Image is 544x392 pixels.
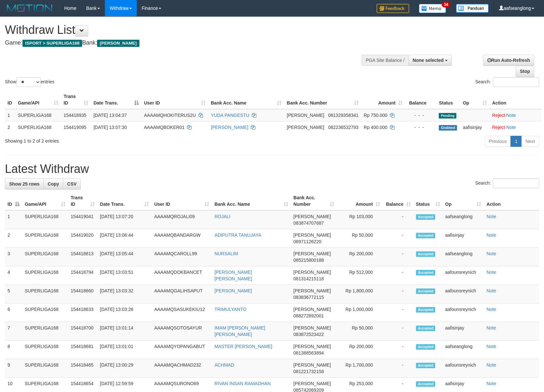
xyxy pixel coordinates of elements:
td: aafseanglong [443,210,484,229]
span: [PERSON_NAME] [293,344,331,349]
a: Run Auto-Refresh [483,55,534,66]
span: [PERSON_NAME] [293,362,331,368]
span: Copy 081314215118 to clipboard [293,276,324,281]
td: aafisinjay [460,121,490,133]
td: AAAAMQCAROLL99 [151,248,212,266]
a: Note [486,251,496,256]
th: Trans ID: activate to sort column ascending [68,192,97,210]
td: AAAAMQSOTOSAYUR [151,322,212,341]
span: [PERSON_NAME] [293,381,331,386]
span: [PERSON_NAME] [287,113,324,118]
span: [PERSON_NAME] [97,40,139,47]
td: [DATE] 13:05:44 [97,248,152,266]
td: 154418660 [68,285,97,303]
td: - [383,285,413,303]
td: aafounsreynich [443,359,484,378]
a: [PERSON_NAME] [214,288,252,293]
span: ISPORT > SUPERLIGA168 [22,40,82,47]
td: AAAAMQGALIHSAPUT [151,285,212,303]
td: SUPERLIGA168 [22,322,68,341]
span: Copy 081329358341 to clipboard [328,113,358,118]
td: [DATE] 13:01:14 [97,322,152,341]
th: Action [490,91,541,109]
td: SUPERLIGA168 [22,210,68,229]
span: Pending [439,113,456,119]
a: Note [486,325,496,330]
td: 154418794 [68,266,97,285]
td: 1 [5,210,22,229]
a: Note [486,362,496,368]
td: aafseanglong [443,341,484,359]
span: Copy 082236532793 to clipboard [328,125,358,130]
a: RIVAN INSAN RAMADHAN [214,381,270,386]
th: Amount: activate to sort column ascending [361,91,406,109]
span: Copy 081388563894 to clipboard [293,350,324,356]
a: Note [486,344,496,349]
td: SUPERLIGA168 [22,303,68,322]
td: Rp 1,700,000 [337,359,383,378]
td: - [383,229,413,248]
div: Showing 1 to 2 of 2 entries [5,135,222,144]
td: Rp 512,000 [337,266,383,285]
span: Accepted [416,270,436,275]
span: Copy 083872523422 to clipboard [293,332,324,337]
div: - - - [408,112,434,119]
a: [PERSON_NAME] [211,125,248,130]
span: CSV [67,181,77,187]
td: - [383,341,413,359]
a: NURSALIM [214,251,238,256]
span: [DATE] 13:07:30 [93,125,127,130]
td: 154419041 [68,210,97,229]
span: 154419095 [64,125,86,130]
td: [DATE] 13:01:01 [97,341,152,359]
span: Copy 081221732158 to clipboard [293,369,324,374]
td: aafisinjay [443,322,484,341]
span: Show 25 rows [9,181,39,187]
td: SUPERLIGA168 [22,285,68,303]
a: Note [506,125,516,130]
th: Status: activate to sort column ascending [413,192,443,210]
a: TRIMULYANTO [214,307,246,312]
th: Date Trans.: activate to sort column ascending [97,192,152,210]
td: · [490,121,541,133]
a: Reject [492,125,505,130]
a: [PERSON_NAME] [PERSON_NAME] [214,270,252,281]
button: None selected [408,55,452,66]
th: Bank Acc. Name: activate to sort column ascending [208,91,284,109]
td: 2 [5,121,15,133]
th: Game/API: activate to sort column ascending [15,91,61,109]
span: [PERSON_NAME] [293,251,331,256]
span: [PERSON_NAME] [293,232,331,238]
span: Copy 085215800188 to clipboard [293,258,324,263]
td: - [383,303,413,322]
td: 7 [5,322,22,341]
td: - [383,322,413,341]
span: 34 [442,2,451,7]
h1: Latest Withdraw [5,162,539,175]
td: 154418633 [68,303,97,322]
a: Note [486,307,496,312]
span: Copy 08971126220 to clipboard [293,239,322,244]
td: Rp 50,000 [337,229,383,248]
td: 5 [5,285,22,303]
a: IMAM [PERSON_NAME] [PERSON_NAME] [214,325,265,337]
input: Search: [493,178,539,188]
td: [DATE] 13:03:51 [97,266,152,285]
td: AAAAMQBANDARGW [151,229,212,248]
a: 1 [510,136,522,147]
span: Rp 400.000 [364,125,387,130]
span: Accepted [416,288,436,294]
span: Grabbed [439,125,457,131]
a: YUDA PANGESTU [211,113,249,118]
td: AAAAMQACHMAD232 [151,359,212,378]
td: aafounsreynich [443,285,484,303]
div: PGA Site Balance / [362,55,408,66]
span: Accepted [416,326,436,331]
th: Bank Acc. Name: activate to sort column ascending [212,192,291,210]
td: SUPERLIGA168 [22,248,68,266]
span: Accepted [416,381,436,387]
td: - [383,266,413,285]
img: Feedback.jpg [377,4,409,13]
span: [DATE] 13:04:37 [93,113,127,118]
span: Copy [48,181,59,187]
